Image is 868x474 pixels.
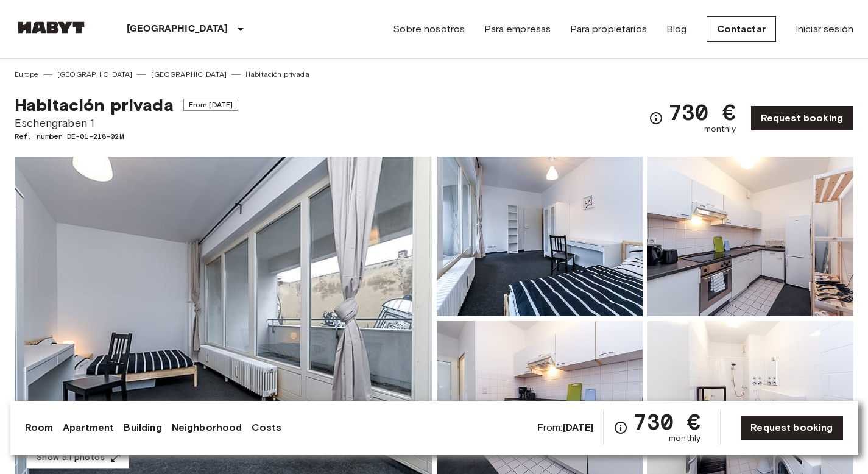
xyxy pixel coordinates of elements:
[437,157,643,316] img: Picture of unit DE-01-218-02M
[57,69,133,80] a: [GEOGRAPHIC_DATA]
[393,22,465,37] a: Sobre nosotros
[63,420,114,435] a: Apartment
[537,421,594,434] span: From:
[127,22,228,37] p: [GEOGRAPHIC_DATA]
[484,22,551,37] a: Para empresas
[252,420,281,435] a: Costs
[15,69,38,80] a: Europe
[666,22,687,37] a: Blog
[124,420,161,435] a: Building
[704,123,736,135] span: monthly
[25,420,54,435] a: Room
[15,115,238,131] span: Eschengraben 1
[15,131,238,142] span: Ref. number DE-01-218-02M
[245,69,309,80] a: Habitación privada
[669,433,700,445] span: monthly
[151,69,227,80] a: [GEOGRAPHIC_DATA]
[668,101,736,123] span: 730 €
[15,21,88,34] img: Habyt
[613,420,628,435] svg: Check cost overview for full price breakdown. Please note that discounts apply to new joiners onl...
[15,94,174,115] span: Habitación privada
[563,422,594,433] b: [DATE]
[172,420,242,435] a: Neighborhood
[649,111,663,126] svg: Check cost overview for full price breakdown. Please note that discounts apply to new joiners onl...
[570,22,647,37] a: Para propietarios
[750,105,853,131] a: Request booking
[633,411,700,433] span: 730 €
[740,415,843,440] a: Request booking
[27,447,129,469] button: Show all photos
[183,99,239,111] span: From [DATE]
[707,16,776,42] a: Contactar
[647,157,853,316] img: Picture of unit DE-01-218-02M
[796,22,853,37] a: Iniciar sesión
